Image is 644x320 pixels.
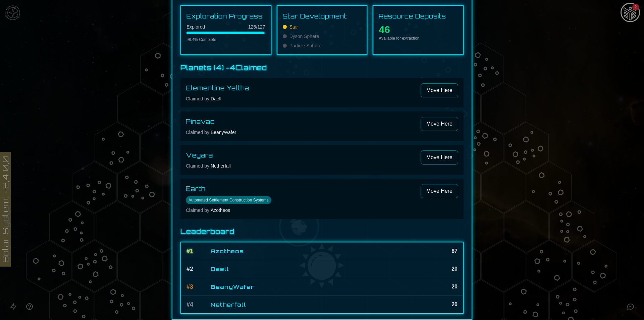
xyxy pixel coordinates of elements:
span: Azotheos [211,208,230,213]
span: # 4 [186,300,193,309]
button: Move Here [421,117,458,131]
span: 125 / 127 [248,24,265,30]
span: Daell [211,96,221,101]
span: 20 [451,302,458,307]
p: Claimed by: [186,163,421,169]
span: # 1 [186,246,193,256]
p: Available for extraction [379,36,458,41]
span: Azotheos [211,247,244,255]
h4: Elementine Yeltha [186,83,421,93]
span: Explored [186,24,205,30]
span: Daell [211,265,229,273]
span: Star [289,24,298,30]
span: 20 [451,284,458,289]
h3: Planets ( 4 ) - 4 Claimed [180,63,464,73]
span: Netherfall [211,163,231,169]
h3: Resource Deposits [379,11,458,21]
button: Move Here [421,150,458,165]
button: Move Here [421,184,458,198]
p: 46 [379,24,458,36]
button: Move Here [421,83,458,97]
span: 20 [451,266,458,272]
h3: Leaderboard [180,227,464,236]
h3: Exploration Progress [186,11,265,21]
span: Dyson Sphere [289,33,319,40]
p: 98.4 % Complete [186,37,265,42]
span: Particle Sphere [289,42,322,49]
span: 87 [451,248,458,254]
p: Claimed by: [186,129,421,136]
p: Claimed by: [186,207,421,214]
h3: Star Development [283,11,362,21]
p: Claimed by: [186,95,421,102]
h4: Pinevac [186,117,421,126]
h4: Veyara [186,150,421,160]
h4: Earth [186,184,421,193]
span: Netherfall [211,301,246,309]
span: BeanyWafer [211,130,236,135]
span: BeanyWafer [211,283,254,291]
span: Automated Settlement Construction Systems [186,196,271,204]
span: # 3 [186,282,193,291]
span: # 2 [186,264,193,274]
